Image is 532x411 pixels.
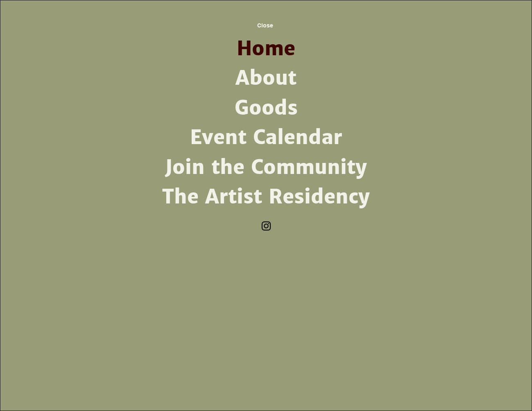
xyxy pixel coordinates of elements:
[243,16,288,34] button: Close
[159,34,373,212] nav: Site
[260,220,272,232] ul: Social Bar
[159,123,373,152] a: Event Calendar
[159,93,373,123] a: Goods
[260,220,272,232] img: Instagram
[159,63,373,93] a: About
[159,34,373,63] a: Home
[257,22,273,29] span: Close
[159,182,373,212] a: The Artist Residency
[159,153,373,182] a: Join the Community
